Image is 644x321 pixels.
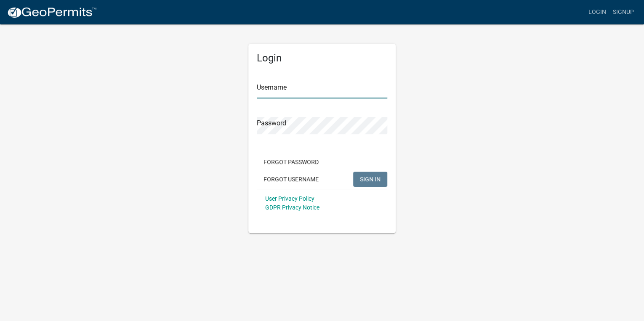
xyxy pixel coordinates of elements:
[353,172,387,187] button: SIGN IN
[265,204,319,211] a: GDPR Privacy Notice
[360,175,381,182] span: SIGN IN
[257,154,325,170] button: Forgot Password
[257,172,325,187] button: Forgot Username
[609,4,637,20] a: Signup
[257,52,387,64] h5: Login
[585,4,609,20] a: Login
[265,195,314,202] a: User Privacy Policy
